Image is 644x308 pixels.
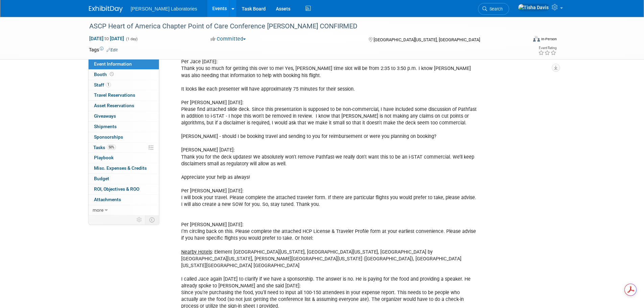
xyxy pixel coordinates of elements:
span: Event Information [94,61,132,67]
a: Event Information [89,59,159,69]
div: Event Format [487,35,557,45]
td: Personalize Event Tab Strip [134,215,145,224]
span: more [93,207,103,213]
img: ExhibitDay [89,6,123,13]
span: Tasks [93,145,116,150]
span: to [103,36,110,41]
a: Staff1 [89,80,159,90]
span: Travel Reservations [94,92,135,98]
span: [GEOGRAPHIC_DATA][US_STATE], [GEOGRAPHIC_DATA] [374,37,480,42]
span: Search [487,6,503,11]
span: (1 day) [125,37,138,41]
a: ROI, Objectives & ROO [89,184,159,194]
a: Playbook [89,153,159,163]
a: Attachments [89,195,159,205]
img: Format-Inperson.png [533,36,540,42]
td: Toggle Event Tabs [145,215,159,224]
div: Event Rating [538,46,556,50]
a: Travel Reservations [89,90,159,100]
span: [DATE] [DATE] [89,35,124,42]
span: Booth [94,72,115,77]
span: Playbook [94,155,114,160]
a: more [89,205,159,215]
span: Shipments [94,124,117,129]
a: Search [478,3,509,15]
span: Budget [94,176,109,181]
img: Tisha Davis [518,4,549,11]
a: Budget [89,174,159,184]
u: Nearby Hotels [181,249,212,255]
span: Sponsorships [94,134,123,140]
span: ROI, Objectives & ROO [94,186,139,192]
a: Booth [89,70,159,80]
span: [PERSON_NAME] Laboratories [131,6,197,11]
span: Asset Reservations [94,103,134,108]
a: Asset Reservations [89,101,159,111]
a: Misc. Expenses & Credits [89,163,159,173]
a: Sponsorships [89,132,159,142]
a: Edit [106,48,118,52]
div: In-Person [541,37,557,42]
span: 1 [106,82,111,87]
button: Committed [208,35,248,43]
a: Giveaways [89,111,159,121]
a: Shipments [89,122,159,132]
span: Booth not reserved yet [109,72,115,77]
td: Tags [89,46,118,53]
div: ASCP Heart of America Chapter Point of Care Conference [PERSON_NAME] CONFIRMED [87,20,517,32]
span: 50% [107,145,116,150]
span: Staff [94,82,111,88]
span: Misc. Expenses & Credits [94,165,147,171]
span: Giveaways [94,113,116,119]
span: Attachments [94,197,121,202]
a: Tasks50% [89,143,159,153]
